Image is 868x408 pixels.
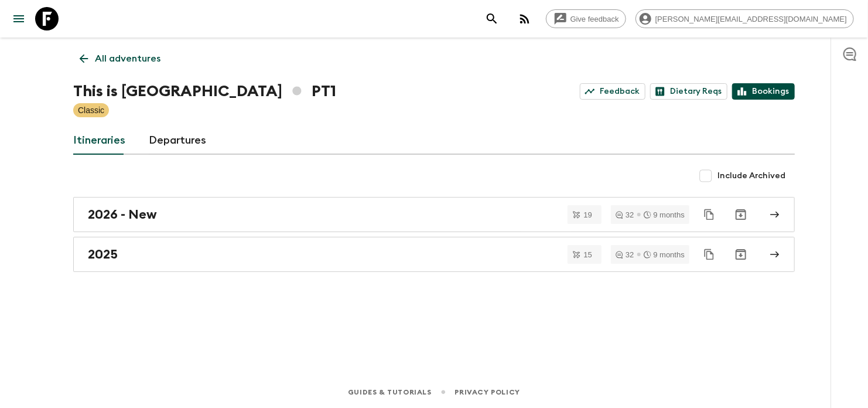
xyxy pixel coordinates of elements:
[577,211,599,219] span: 19
[650,83,727,100] a: Dietary Reqs
[644,211,685,219] div: 9 months
[616,211,634,219] div: 32
[616,251,634,259] div: 32
[73,127,125,155] a: Itineraries
[729,203,753,226] button: Archive
[88,207,157,222] h2: 2026 - New
[635,9,854,28] div: [PERSON_NAME][EMAIL_ADDRESS][DOMAIN_NAME]
[644,251,685,259] div: 9 months
[73,47,167,70] a: All adventures
[88,247,118,262] h2: 2025
[348,386,432,399] a: Guides & Tutorials
[546,9,626,28] a: Give feedback
[73,80,336,103] h1: This is [GEOGRAPHIC_DATA] PT1
[732,83,795,100] a: Bookings
[564,15,626,23] span: Give feedback
[149,127,206,155] a: Departures
[73,237,795,272] a: 2025
[73,197,795,232] a: 2026 - New
[649,15,853,23] span: [PERSON_NAME][EMAIL_ADDRESS][DOMAIN_NAME]
[480,7,504,30] button: search adventures
[729,243,753,266] button: Archive
[580,83,645,100] a: Feedback
[78,104,104,116] p: Classic
[7,7,30,30] button: menu
[455,386,520,399] a: Privacy Policy
[717,170,785,182] span: Include Archived
[95,52,160,66] p: All adventures
[577,251,599,259] span: 15
[699,244,720,265] button: Duplicate
[699,204,720,225] button: Duplicate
